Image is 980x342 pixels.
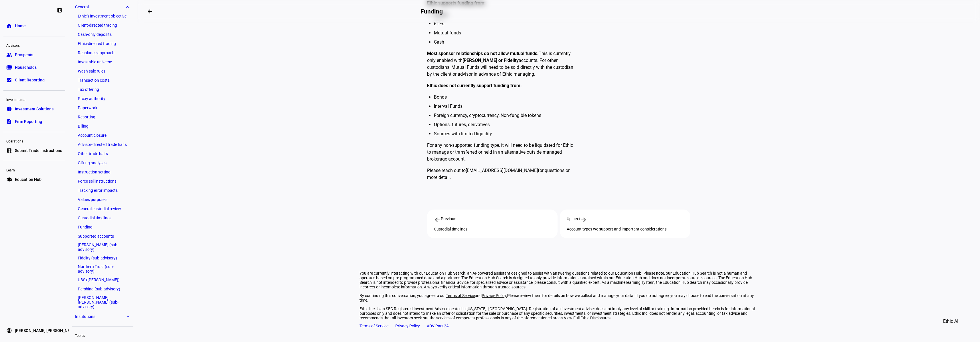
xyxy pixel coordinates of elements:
li: ETFs [434,20,574,27]
a: Cash-only deposits [75,30,131,38]
li: Options, futures, derivatives [434,121,574,128]
div: Learn [3,166,65,174]
div: Custodial timelines [434,227,551,231]
a: Tracking error impacts [75,186,131,194]
a: Terms of Service [446,293,475,298]
strong: Ethic does not currently support funding from: [427,83,522,88]
a: Advisor-directed trade halts [75,140,131,148]
a: Transaction costs [75,76,131,84]
a: Force sell instructions [75,177,131,185]
span: General [75,5,125,9]
eth-mat-symbol: home [6,23,12,29]
span: Ethic AI [943,314,958,328]
a: Ethic-directed trading [75,40,131,48]
span: Up next [567,216,580,223]
div: Ethic Inc. is an SEC Registered Investment Adviser located in [US_STATE], [GEOGRAPHIC_DATA]. Regi... [359,306,758,320]
strong: [PERSON_NAME] or Fidelity [463,58,519,63]
a: Instruction setting [75,168,131,176]
a: Values purposes [75,196,131,204]
a: Tax offering [75,85,131,93]
div: Advisors [3,41,65,49]
span: Households [15,65,37,70]
mat-icon: arrow_back [434,216,441,223]
eth-mat-symbol: description [6,119,12,124]
a: [EMAIL_ADDRESS][DOMAIN_NAME] [466,168,538,173]
p: You are currently interacting with our Education Hub Search, an AI-powered assistant designed to ... [359,271,758,289]
a: homeHome [3,20,65,32]
mat-icon: arrow_backwards [147,8,153,15]
li: Foreign currency, cryptocurrency, Non-fungible tokens [434,112,574,119]
a: Rebalance approach [75,49,131,57]
span: Institutions [75,314,125,319]
p: Please reach out to for questions or more detail. [427,167,574,181]
a: Gifting analyses [75,159,131,167]
a: Account closure [75,131,131,139]
a: pie_chartInvestment Solutions [3,103,65,115]
a: Paperwork [75,104,131,112]
li: Interval Funds [434,103,574,110]
div: Account types we support and important considerations [567,227,683,231]
a: Privacy Policy [395,324,420,328]
span: Prospects [15,52,33,58]
eth-mat-symbol: left_panel_close [57,7,62,13]
a: Supported accounts [75,232,131,240]
a: Custodial timelines [75,214,131,222]
eth-mat-symbol: list_alt_add [6,148,12,153]
a: Privacy Policy. [482,293,507,298]
eth-mat-symbol: expand_more [125,4,131,10]
p: For any non-supported funding type, it will need to be liquidated for Ethic to manage or transfer... [427,142,574,163]
span: [PERSON_NAME] [PERSON_NAME] [15,328,77,333]
div: Topics [72,331,133,339]
a: Fidelity (sub-advisory) [75,254,131,262]
li: Bonds [434,94,574,101]
li: Sources with limited liquidity [434,130,574,137]
a: [PERSON_NAME] (sub-advisory) [75,241,131,253]
a: bid_landscapeClient Reporting [3,74,65,86]
strong: Most sponsor relationships do not allow mutual funds. [427,51,539,56]
eth-mat-symbol: group [6,52,12,58]
span: Home [15,23,26,29]
li: Mutual funds [434,30,574,36]
a: Billing [75,122,131,130]
div: Operations [3,137,65,145]
span: Previous [441,216,456,223]
a: General custodial review [75,205,131,213]
eth-mat-symbol: folder_copy [6,65,12,70]
a: Ethic’s investment objective [75,12,131,20]
a: UBS ([PERSON_NAME]) [75,276,131,284]
span: View Full Ethic Disclosures [564,316,610,320]
a: groupProspects [3,49,65,60]
span: Education Hub [15,177,42,182]
mat-icon: arrow_forward [580,216,587,223]
a: folder_copyHouseholds [3,62,65,73]
p: By continuing this conversation, you agree to our and Please review them for details on how we co... [359,293,758,302]
a: Northern Trust (sub-advisory) [75,263,131,275]
eth-mat-symbol: bid_landscape [6,77,12,83]
h2: Funding [420,8,442,15]
a: Generalexpand_more [72,3,133,11]
div: Investments [3,95,65,103]
li: Cash [434,39,574,46]
p: This is currently only enabled with accounts. For other custodians, Mutual Funds will need to be ... [427,50,574,78]
a: Investable universe [75,58,131,66]
a: descriptionFirm Reporting [3,116,65,127]
a: Terms of Service [359,324,388,328]
a: Other trade halts [75,150,131,158]
eth-mat-symbol: school [6,177,12,182]
eth-mat-symbol: pie_chart [6,106,12,112]
a: Funding [75,223,131,231]
span: Submit Trade Instructions [15,148,62,153]
span: Firm Reporting [15,119,42,124]
a: Client-directed trading [75,21,131,29]
button: Ethic AI [935,314,966,328]
a: Wash sale rules [75,67,131,75]
a: Pershing (sub-advisory) [75,285,131,293]
eth-mat-symbol: expand_more [125,314,131,319]
a: Institutionsexpand_more [72,312,133,320]
a: Reporting [75,113,131,121]
a: [PERSON_NAME] [PERSON_NAME] (sub-advisory) [75,294,131,310]
span: Investment Solutions [15,106,54,112]
span: Client Reporting [15,77,45,83]
a: Proxy authority [75,95,131,103]
eth-mat-symbol: account_circle [6,328,12,333]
